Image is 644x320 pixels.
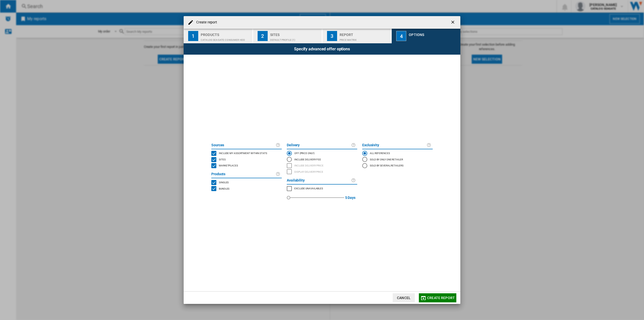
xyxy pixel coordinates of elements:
button: 3 Report Price Matrix [323,29,392,43]
label: Products [211,171,276,177]
md-checkbox: SITES [211,156,282,163]
div: 3 [327,31,337,41]
label: Availability [287,177,351,184]
button: Create report [419,293,456,302]
ng-md-icon: getI18NText('BUTTONS.CLOSE_DIALOG') [450,20,456,26]
md-radio-button: OFF (price only) [287,150,357,156]
md-checkbox: MARKETPLACES [211,163,282,169]
div: Default profile (1) [270,36,320,41]
button: Cancel [393,293,415,302]
div: 4 [396,31,406,41]
span: Marketplaces [219,163,238,167]
label: Exclusivity [362,142,427,148]
span: Create report [427,296,455,300]
label: Delivery [287,142,351,148]
div: Products [201,31,250,36]
button: 1 Products CATALOG SEAGATE:Consumer hdd [184,29,253,43]
label: Sources [211,142,276,148]
md-radio-button: Sold by several retailers [362,163,433,169]
div: Report [340,31,389,36]
div: Price Matrix [340,36,389,41]
span: Exclude unavailables [294,186,323,190]
span: Bundles [219,187,229,190]
md-checkbox: MARKETPLACES [287,186,357,192]
span: Singles [219,180,229,184]
md-radio-button: Sold by only one retailer [362,156,433,162]
md-radio-button: All references [362,150,433,156]
span: Sites [219,157,226,161]
h4: Create report [194,20,217,25]
div: 2 [258,31,268,41]
button: 2 Sites Default profile (1) [253,29,322,43]
div: CATALOG SEAGATE:Consumer hdd [201,36,250,41]
span: Display delivery price [294,170,323,173]
span: Include delivery price [294,163,324,167]
md-checkbox: INCLUDE DELIVERY PRICE [287,163,357,169]
span: Include my assortment within stats [219,151,267,155]
button: 4 Options [392,29,460,43]
div: Sites [270,31,320,36]
button: getI18NText('BUTTONS.CLOSE_DIALOG') [448,17,458,27]
div: 1 [188,31,198,41]
md-checkbox: BUNDLES [211,186,282,192]
div: Options [409,31,458,36]
md-slider: red [289,192,344,204]
md-checkbox: INCLUDE MY SITE [211,150,282,157]
label: 5 Days [345,192,355,204]
md-checkbox: SINGLE [211,179,282,186]
div: Specify advanced offer options [184,43,460,55]
md-radio-button: Include Delivery Fee [287,156,357,162]
md-checkbox: SHOW DELIVERY PRICE [287,169,357,175]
